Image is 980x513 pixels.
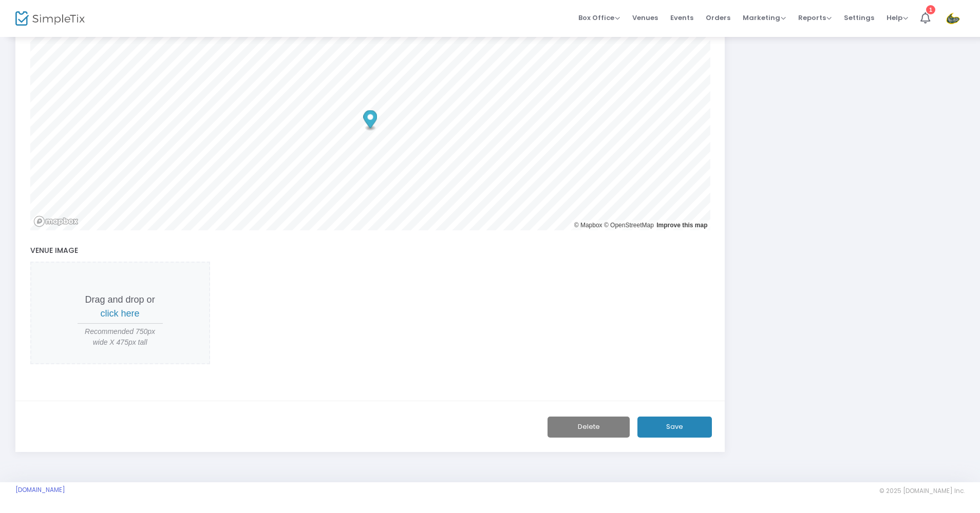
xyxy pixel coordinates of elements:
button: Delete [548,417,630,438]
a: Improve this map [656,222,707,229]
span: Recommended 750px wide X 475px tall [78,326,163,348]
span: Box Office [578,13,620,23]
span: Venue Image [30,245,78,255]
span: Orders [706,5,730,31]
span: Venues [632,5,658,31]
span: Events [670,5,693,31]
div: 1 [926,5,935,14]
span: click here [101,308,140,319]
canvas: Map [30,25,710,230]
span: Marketing [743,13,786,23]
div: Map marker [363,110,377,131]
a: OpenStreetMap [604,222,654,229]
a: Mapbox [574,222,602,229]
span: Settings [844,5,874,31]
span: Help [887,13,908,23]
a: [DOMAIN_NAME] [15,486,65,494]
span: © 2025 [DOMAIN_NAME] Inc. [879,487,965,495]
a: Mapbox logo [33,215,79,227]
p: Drag and drop or [78,293,163,321]
span: Reports [798,13,832,23]
button: Save [637,417,712,438]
